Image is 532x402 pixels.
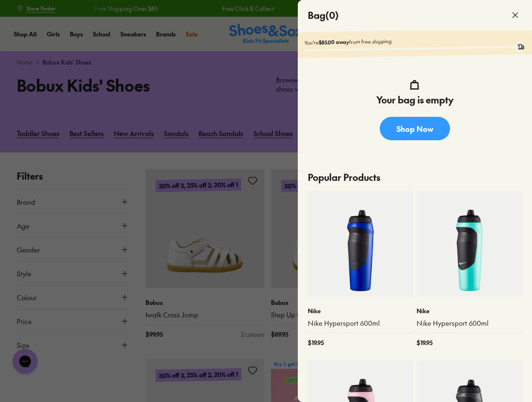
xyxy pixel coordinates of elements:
a: Shop Now [380,117,450,140]
button: Gorgias live chat [4,3,29,28]
b: $85.00 away [319,39,349,46]
a: Nike Hypersport 600ml [308,319,413,328]
h4: Your bag is empty [376,93,453,107]
h4: Bag ( 0 ) [308,8,339,22]
p: You're from free shipping [304,35,525,46]
a: Nike Hypersport 600ml [417,319,522,328]
p: Nike [417,307,522,315]
p: Nike [308,307,413,315]
span: $ 19.95 [417,338,432,347]
p: Popular Products [308,164,522,191]
span: $ 19.95 [308,338,324,347]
